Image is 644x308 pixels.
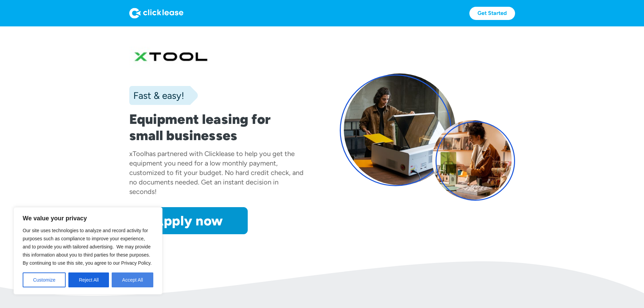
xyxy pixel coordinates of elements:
[129,89,184,102] div: Fast & easy!
[14,207,162,294] div: We value your privacy
[129,150,146,158] div: xTool
[469,7,515,20] a: Get Started
[68,272,109,287] button: Reject All
[23,214,153,222] p: We value your privacy
[129,8,183,19] img: Logo
[129,111,305,144] h1: Equipment leasing for small businesses
[23,228,152,266] span: Our site uses technologies to analyze and record activity for purposes such as compliance to impr...
[112,272,153,287] button: Accept All
[129,150,304,196] div: has partnered with Clicklease to help you get the equipment you need for a low monthly payment, c...
[129,207,248,234] a: Apply now
[23,272,66,287] button: Customize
